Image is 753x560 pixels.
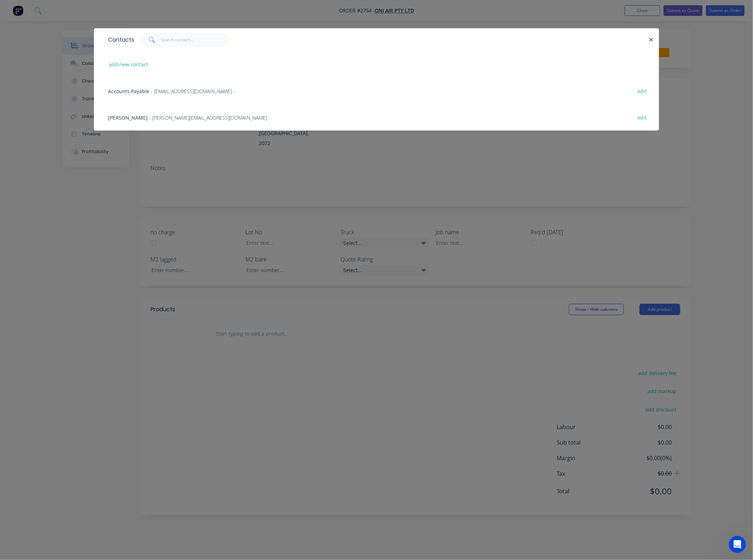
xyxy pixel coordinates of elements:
span: [PERSON_NAME] [108,114,148,121]
button: edit [634,113,651,122]
button: add new contact [105,60,152,69]
span: Accounts Payable [108,88,149,95]
span: - [PERSON_NAME][EMAIL_ADDRESS][DOMAIN_NAME] - [149,114,270,121]
span: - [EMAIL_ADDRESS][DOMAIN_NAME] - [151,88,235,95]
input: Search contacts... [161,33,230,47]
iframe: Intercom live chat [729,536,746,553]
button: edit [634,86,651,96]
div: Contacts [105,29,134,51]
